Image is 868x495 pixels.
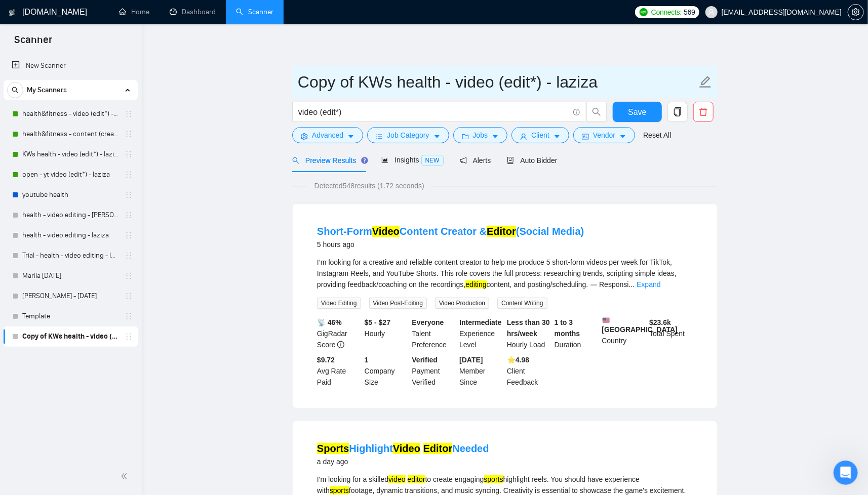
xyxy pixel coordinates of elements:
[520,133,527,140] span: user
[369,298,427,309] span: Video Post-Editing
[505,317,553,350] div: Hourly Load
[365,318,390,326] b: $5 - $27
[848,8,864,16] a: setting
[708,9,715,16] span: user
[125,312,133,320] span: holder
[507,356,529,364] b: ⭐️ 4.98
[317,238,584,251] div: 5 hours ago
[12,56,130,76] a: New Scanner
[22,185,119,205] a: youtube health
[125,110,133,118] span: holder
[582,133,589,140] span: idcard
[586,102,607,122] button: search
[465,280,486,288] mark: editing
[848,4,864,20] button: setting
[433,133,441,140] span: caret-down
[330,486,349,494] mark: sports
[484,475,503,483] mark: sports
[119,8,149,16] a: homeHome
[298,69,697,95] input: Scanner name...
[347,133,354,140] span: caret-down
[637,280,660,288] a: Expand
[22,225,119,245] a: health - video editing - laziza
[22,144,119,164] a: KWs health - video (edit*) - laziza
[22,104,119,124] a: health&fitness - video (edit*) - laziza
[125,211,133,219] span: holder
[453,127,508,143] button: folderJobscaret-down
[462,133,469,140] span: folder
[628,106,646,118] span: Save
[337,341,344,348] span: info-circle
[388,475,405,483] mark: video
[573,109,580,115] span: info-circle
[507,318,550,338] b: Less than 30 hrs/week
[602,317,678,334] b: [GEOGRAPHIC_DATA]
[363,317,410,350] div: Hourly
[317,226,584,237] a: Short-FormVideoContent Creator &Editor(Social Media)
[667,102,688,122] button: copy
[27,80,67,100] span: My Scanners
[460,157,467,164] span: notification
[292,156,365,164] span: Preview Results
[587,107,606,116] span: search
[619,133,626,140] span: caret-down
[487,226,516,237] mark: Editor
[553,317,600,350] div: Duration
[381,156,388,163] span: area-chart
[531,130,549,141] span: Client
[412,356,438,364] b: Verified
[372,226,400,237] mark: Video
[643,130,671,141] a: Reset All
[647,317,695,350] div: Total Spent
[668,107,687,116] span: copy
[4,80,138,347] li: My Scanners
[421,155,444,166] span: NEW
[125,171,133,179] span: holder
[125,130,133,138] span: holder
[507,157,514,164] span: robot
[22,205,119,225] a: health - video editing - [PERSON_NAME]
[22,164,119,185] a: open - yt video (edit*) - laziza
[125,292,133,300] span: holder
[317,356,335,364] b: $9.72
[423,443,453,454] mark: Editor
[292,127,363,143] button: settingAdvancedcaret-down
[22,306,119,326] a: Template
[459,356,483,364] b: [DATE]
[834,461,858,485] iframe: Intercom live chat
[497,298,547,309] span: Content Writing
[8,87,23,94] span: search
[459,318,501,326] b: Intermediate
[408,475,425,483] mark: editor
[298,106,569,118] input: Search Freelance Jobs...
[393,443,420,454] mark: Video
[435,298,489,309] span: Video Production
[460,156,491,164] span: Alerts
[603,317,610,324] img: 🇺🇸
[410,354,458,388] div: Payment Verified
[22,266,119,286] a: Mariia [DATE]
[317,257,693,290] div: I’m looking for a creative and reliable content creator to help me produce 5 short-form videos pe...
[312,130,343,141] span: Advanced
[473,130,488,141] span: Jobs
[684,7,695,18] span: 569
[593,130,615,141] span: Vendor
[22,124,119,144] a: health&fitness - content (creat*) - laziza
[555,318,580,338] b: 1 to 3 months
[363,354,410,388] div: Company Size
[492,133,499,140] span: caret-down
[236,8,273,16] a: searchScanner
[315,317,363,350] div: GigRadar Score
[317,456,489,468] div: a day ago
[699,75,712,89] span: edit
[693,102,714,122] button: delete
[317,318,342,326] b: 📡 46%
[121,471,131,481] span: double-left
[6,32,60,54] span: Scanner
[125,272,133,280] span: holder
[365,356,369,364] b: 1
[507,156,557,164] span: Auto Bidder
[457,354,505,388] div: Member Since
[22,286,119,306] a: [PERSON_NAME] - [DATE]
[9,5,16,21] img: logo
